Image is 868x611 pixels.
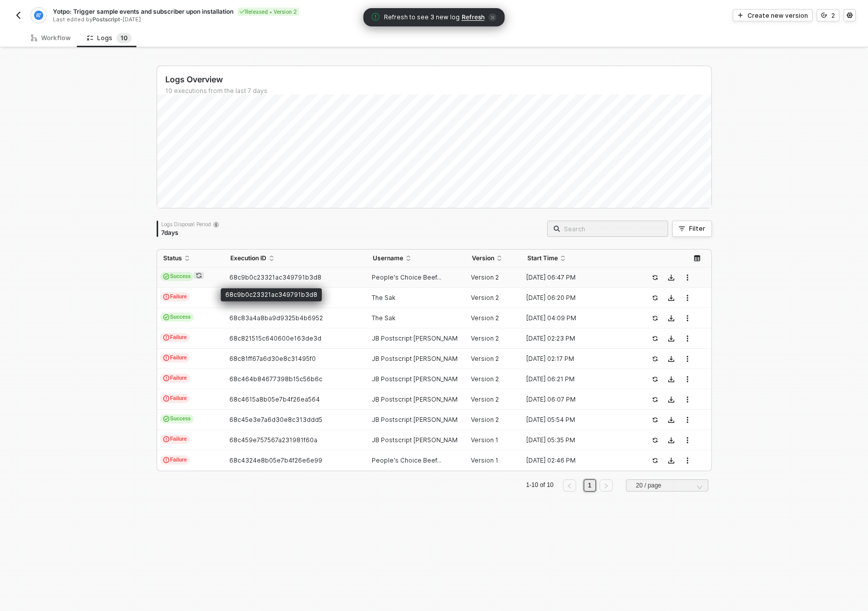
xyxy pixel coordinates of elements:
span: icon-cards [163,416,169,422]
div: Logs Overview [165,74,711,85]
div: 2 [831,11,835,20]
div: Page Size [626,479,708,496]
span: 1 [121,34,124,42]
button: left [563,479,576,492]
span: JB Postscript [PERSON_NAME]... [372,334,468,342]
div: Last edited by - [DATE] [53,16,433,23]
span: Failure [160,333,190,342]
span: icon-download [668,295,674,301]
a: 1 [585,480,594,491]
span: Failure [160,394,190,403]
span: icon-exclamation [163,294,169,300]
div: Filter [689,225,705,233]
span: 68c81ff67a6d30e8c31495f0 [229,355,316,362]
span: icon-success-page [652,396,658,403]
span: icon-exclamation [163,375,169,381]
div: [DATE] 02:23 PM [521,334,632,343]
span: Start Time [527,254,558,262]
div: Workflow [31,34,71,42]
div: [DATE] 06:47 PM [521,273,632,282]
div: Released • Version 2 [237,8,299,16]
span: Success [160,272,194,281]
span: JB Postscript [PERSON_NAME]... [372,395,468,403]
span: 68c464b84677398b15c56b6c [229,375,322,383]
span: 0 [124,34,128,42]
span: Version 1 [471,456,498,464]
div: 10 executions from the last 7 days [165,87,711,95]
span: icon-download [668,356,674,362]
input: Search [564,223,662,234]
span: 68c4615a8b05e7b4f26ea564 [229,395,320,403]
span: icon-download [668,315,674,321]
button: back [12,9,24,21]
th: Start Time [521,250,640,267]
div: 68c9b0c23321ac349791b3d8 [221,288,322,301]
span: icon-success-page [652,417,658,423]
span: The Sak [372,314,396,322]
div: [DATE] 06:21 PM [521,375,632,383]
span: JB Postscript [PERSON_NAME]... [372,375,468,383]
div: [DATE] 02:17 PM [521,355,632,363]
span: JB Postscript [PERSON_NAME]... [372,355,468,362]
th: Status [157,250,224,267]
span: icon-success-page [652,295,658,301]
span: Failure [160,292,190,301]
span: icon-versioning [821,12,827,18]
img: integration-icon [34,11,43,20]
div: [DATE] 02:46 PM [521,456,632,465]
span: icon-settings [847,12,853,18]
th: Execution ID [224,250,367,267]
span: People's Choice Beef... [372,456,441,464]
span: icon-exclamation [163,436,169,442]
span: Version 2 [471,314,499,322]
span: 68c45e3e7a6d30e8c313ddd5 [229,416,322,423]
span: Version [472,254,494,262]
span: icon-exclamation [372,13,380,21]
div: [DATE] 05:54 PM [521,416,632,424]
span: Version 2 [471,375,499,383]
span: icon-success-page [652,356,658,362]
span: icon-exclamation [163,355,169,361]
span: 68c821515c640600e163de3d [229,334,321,342]
button: Filter [672,221,712,237]
span: 68c4324e8b05e7b4f26e6e99 [229,456,322,464]
span: Execution ID [230,254,266,262]
span: 20 / page [636,478,702,493]
div: [DATE] 06:07 PM [521,395,632,404]
span: icon-exclamation [163,334,169,341]
button: right [600,479,613,492]
span: icon-download [668,396,674,403]
span: People's Choice Beef... [372,273,441,281]
span: Version 2 [471,395,499,403]
span: Username [373,254,403,262]
span: Failure [160,353,190,362]
button: Create new version [733,9,813,21]
span: icon-play [737,12,743,18]
div: [DATE] 04:09 PM [521,314,632,322]
span: icon-table [694,255,700,261]
span: icon-exclamation [163,457,169,463]
span: left [566,483,573,489]
span: 68c858d67a6f08ce2003ca34 [229,294,320,301]
span: Version 2 [471,334,499,342]
span: icon-success-page [652,376,658,382]
div: [DATE] 05:35 PM [521,436,632,444]
span: Failure [160,374,190,383]
span: Yotpo: Trigger sample events and subscriber upon installation [53,7,233,16]
span: Version 2 [471,294,499,301]
span: JB Postscript [PERSON_NAME]... [372,416,468,423]
span: 68c459e757567a231981f60a [229,436,317,444]
span: Postscript [93,16,120,23]
th: Username [367,250,466,267]
input: Page Size [632,480,702,491]
span: 68c83a4a8ba9d9325b4b6952 [229,314,323,322]
span: Version 1 [471,436,498,444]
sup: 10 [116,33,132,43]
li: Previous Page [561,479,578,492]
img: back [14,11,22,19]
span: Success [160,414,194,423]
span: icon-success-page [652,335,658,342]
span: icon-success-page [652,457,658,464]
span: icon-success-page [652,315,658,321]
span: icon-success-page [652,274,658,281]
